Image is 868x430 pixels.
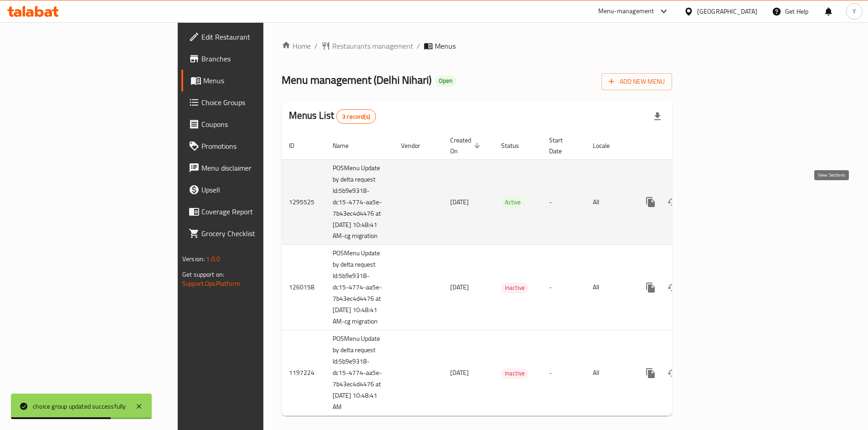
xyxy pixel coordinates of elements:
span: Menus [435,40,456,51]
table: enhanced table [282,132,734,416]
span: Restaurants management [332,40,413,51]
button: more [640,362,662,384]
td: All [586,245,632,330]
span: Get support on: [182,268,224,280]
span: Menus [203,75,315,86]
span: Branches [201,53,315,64]
button: more [640,191,662,213]
button: Change Status [662,362,683,384]
nav: breadcrumb [282,40,672,51]
span: Active [501,197,524,207]
span: Promotions [201,141,315,152]
span: Created On [450,135,483,157]
td: POSMenu Update by delta request Id:5b9e9318-dc15-4774-aa5e-7b43ec4d4476 at [DATE] 10:48:41 AM-cg ... [325,245,394,330]
span: Inactive [501,283,529,293]
a: Menus [181,70,323,91]
span: [DATE] [450,367,469,379]
span: Name [333,140,360,151]
td: - [542,245,586,330]
span: [DATE] [450,281,469,293]
button: Change Status [662,277,683,298]
span: Grocery Checklist [201,228,315,239]
td: All [586,159,632,245]
div: Menu-management [598,6,654,17]
span: Locale [593,140,621,151]
span: Upsell [201,184,315,195]
span: Menu disclaimer [201,162,315,173]
div: Inactive [501,368,529,379]
span: [DATE] [450,196,469,208]
span: Y [853,6,856,16]
div: Open [435,76,456,86]
a: Grocery Checklist [181,223,323,244]
div: Inactive [501,283,529,293]
button: more [640,277,662,298]
a: Restaurants management [321,40,413,51]
a: Coupons [181,113,323,135]
th: Actions [632,132,734,160]
span: 3 record(s) [337,112,375,121]
td: - [542,330,586,416]
span: ID [289,140,306,151]
span: Open [435,77,456,85]
span: Version: [182,253,205,265]
a: Upsell [181,179,323,201]
a: Choice Groups [181,91,323,113]
td: - [542,159,586,245]
span: Inactive [501,368,529,379]
li: / [417,40,420,51]
td: POSMenu Update by delta request Id:5b9e9318-dc15-4774-aa5e-7b43ec4d4476 at [DATE] 10:48:41 AM-cg ... [325,159,394,245]
span: Vendor [401,140,432,151]
span: Coverage Report [201,206,315,217]
a: Support.OpsPlatform [182,278,240,289]
div: [GEOGRAPHIC_DATA] [697,6,757,16]
button: Add New Menu [601,73,672,90]
div: choice group updated successfully [33,401,126,411]
div: Export file [647,106,668,127]
span: Choice Groups [201,97,315,108]
a: Promotions [181,135,323,157]
td: All [586,330,632,416]
span: Status [501,140,531,151]
span: Add New Menu [609,76,665,87]
span: 1.0.0 [206,253,220,265]
h2: Menus List [289,109,376,124]
div: Active [501,197,524,208]
span: Start Date [549,135,575,157]
td: POSMenu Update by delta request Id:5b9e9318-dc15-4774-aa5e-7b43ec4d4476 at [DATE] 10:48:41 AM [325,330,394,416]
span: Edit Restaurant [201,31,315,42]
span: Menu management ( Delhi Nihari ) [282,70,431,90]
a: Menu disclaimer [181,157,323,179]
a: Coverage Report [181,201,323,223]
span: Coupons [201,119,315,130]
a: Branches [181,48,323,70]
a: Edit Restaurant [181,26,323,48]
